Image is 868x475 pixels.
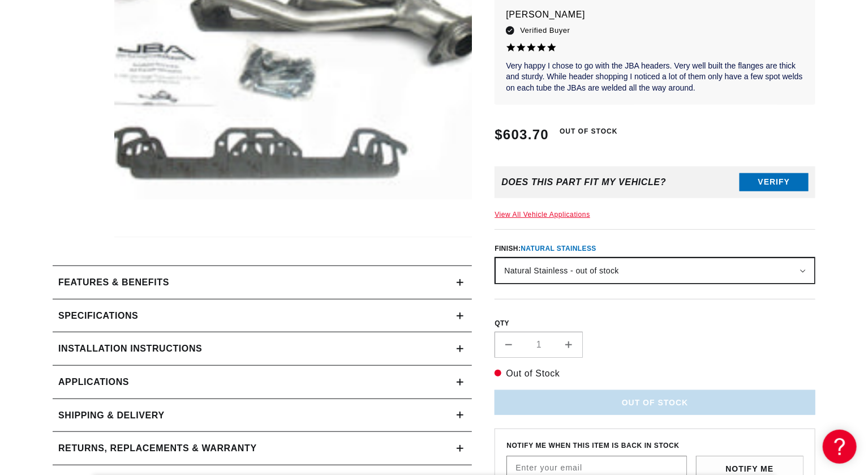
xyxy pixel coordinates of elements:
[495,366,815,381] p: Out of Stock
[58,408,165,423] h2: Shipping & Delivery
[53,366,472,399] a: Applications
[495,243,815,254] label: Finish:
[53,332,472,365] summary: Installation instructions
[495,319,815,328] label: QTY
[740,173,809,191] button: Verify
[501,177,666,187] div: Does This part fit My vehicle?
[53,299,472,332] summary: Specifications
[506,440,803,451] span: Notify me when this item is back in stock
[553,125,624,139] span: Out of Stock
[495,211,590,219] a: View All Vehicle Applications
[53,266,472,299] summary: Features & Benefits
[58,275,169,290] h2: Features & Benefits
[495,125,549,145] span: $603.70
[58,309,138,323] h2: Specifications
[506,61,804,94] p: Very happy I chose to go with the JBA headers. Very well built the flanges are thick and sturdy. ...
[521,245,596,253] span: Natural Stainless
[506,7,804,23] p: [PERSON_NAME]
[520,24,570,37] span: Verified Buyer
[58,441,257,456] h2: Returns, Replacements & Warranty
[58,341,202,356] h2: Installation instructions
[58,375,129,390] span: Applications
[53,399,472,432] summary: Shipping & Delivery
[53,432,472,465] summary: Returns, Replacements & Warranty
